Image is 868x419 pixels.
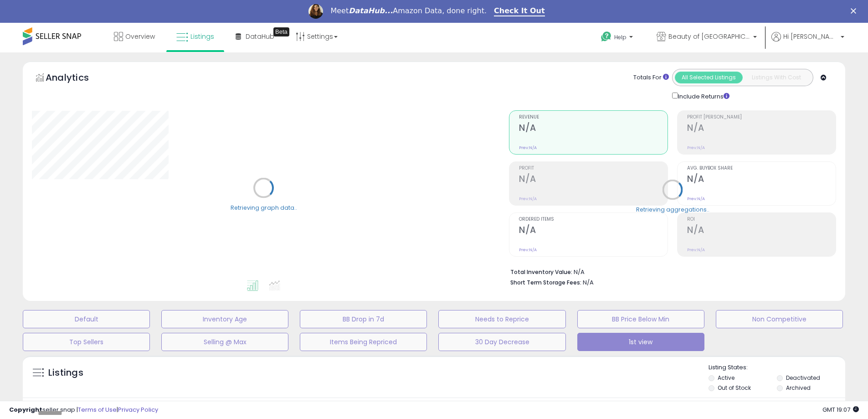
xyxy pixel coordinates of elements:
a: Help [594,24,642,52]
label: Archived [786,384,811,392]
a: Beauty of [GEOGRAPHIC_DATA] [650,23,764,52]
span: DataHub [246,32,274,41]
div: Tooltip anchor [273,27,289,36]
a: Check It Out [494,6,545,16]
label: Active [718,374,734,382]
strong: Copyright [9,405,42,414]
a: DataHub [229,23,281,50]
button: All Selected Listings [675,72,743,83]
div: Retrieving graph data.. [231,203,297,212]
label: Out of Stock [718,384,751,392]
i: DataHub... [349,6,393,15]
img: Profile image for Georgie [308,4,323,19]
span: Beauty of [GEOGRAPHIC_DATA] [668,32,750,41]
label: Deactivated [786,374,820,382]
div: Retrieving aggregations.. [636,205,709,213]
button: 1st view [577,333,704,351]
button: BB Price Below Min [577,310,704,328]
h5: Listings [48,367,83,379]
button: Inventory Age [161,310,288,328]
button: Non Competitive [716,310,843,328]
button: Selling @ Max [161,333,288,351]
a: Overview [107,23,162,50]
a: Listings [169,23,221,50]
button: Items Being Repriced [300,333,427,351]
span: Help [614,33,627,41]
div: Meet Amazon Data, done right. [330,6,487,16]
button: Default [23,310,150,328]
div: Totals For [633,73,669,82]
span: Overview [125,32,155,41]
a: Settings [289,23,344,50]
a: Hi [PERSON_NAME] [771,32,844,52]
span: Listings [190,32,214,41]
span: Hi [PERSON_NAME] [783,32,838,41]
div: seller snap | | [9,406,158,414]
button: Top Sellers [23,333,150,351]
button: Listings With Cost [742,72,810,83]
button: 30 Day Decrease [438,333,565,351]
span: 2025-09-14 19:07 GMT [822,405,859,414]
div: Close [851,8,860,14]
button: BB Drop in 7d [300,310,427,328]
h5: Analytics [46,71,107,86]
i: Get Help [601,31,612,42]
p: Listing States: [709,363,845,372]
button: Needs to Reprice [438,310,565,328]
div: Include Returns [665,91,740,101]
